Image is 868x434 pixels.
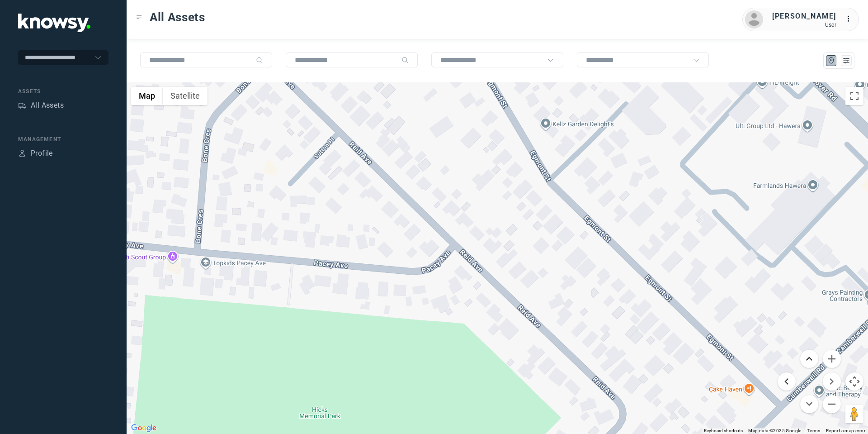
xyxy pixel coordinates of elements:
button: Zoom out [823,395,841,413]
div: Assets [18,101,26,110]
a: AssetsAll Assets [18,100,64,111]
div: Management [18,135,108,143]
span: All Assets [150,9,205,25]
div: : [845,14,856,26]
a: Report a map error [826,428,865,433]
div: Toggle Menu [136,14,142,20]
img: Application Logo [18,14,90,32]
button: Move right [823,372,841,391]
div: Search [401,57,409,64]
button: Zoom in [823,350,841,368]
div: Profile [31,148,53,159]
div: Map [827,57,835,65]
div: List [842,57,850,65]
img: avatar.png [745,10,763,29]
button: Keyboard shortcuts [704,428,743,434]
button: Drag Pegman onto the map to open Street View [845,405,863,423]
div: All Assets [31,100,64,111]
button: Map camera controls [845,372,863,391]
div: : [845,14,856,24]
div: [PERSON_NAME] [772,11,836,22]
tspan: ... [846,15,855,22]
div: Assets [18,87,108,95]
a: ProfileProfile [18,148,53,159]
button: Toggle fullscreen view [845,87,863,105]
a: Terms (opens in new tab) [807,428,821,433]
div: User [772,22,836,28]
button: Show street map [131,87,163,105]
a: Open this area in Google Maps (opens a new window) [129,422,159,434]
span: Map data ©2025 Google [748,428,801,433]
div: Profile [18,149,26,157]
div: Search [256,57,263,64]
button: Move down [800,395,818,413]
button: Move up [800,350,818,368]
img: Google [129,422,159,434]
button: Move left [778,372,796,391]
button: Show satellite imagery [163,87,208,105]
